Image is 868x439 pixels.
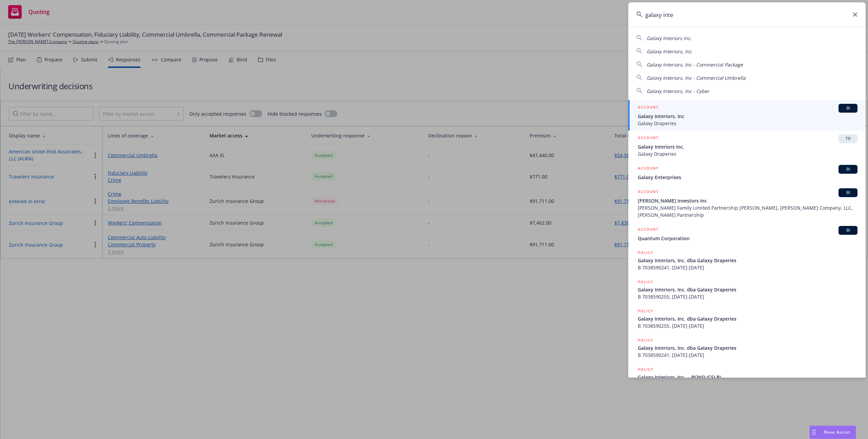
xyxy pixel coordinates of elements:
h5: POLICY [638,366,653,373]
span: [PERSON_NAME] Investors Inc [638,197,857,204]
h5: ACCOUNT [638,188,658,196]
a: POLICYGalaxy Interiors, Inc. dba Galaxy DraperiesB 7038590241, [DATE]-[DATE] [628,246,866,275]
span: Galaxy Interiors, Inc [638,113,857,120]
a: ACCOUNTTRGalaxy Interiors Inc.Galaxy Draperies [628,131,866,161]
h5: POLICY [638,337,653,344]
span: Galaxy Interiors Inc. [647,35,692,41]
h5: ACCOUNT [638,226,658,234]
h5: POLICY [638,249,653,256]
a: POLICYGalaxy Interiors, Inc. dba Galaxy DraperiesB 7038590255, [DATE]-[DATE] [628,304,866,333]
span: TR [841,136,855,142]
span: B 7038590241, [DATE]-[DATE] [638,264,857,271]
input: Search... [628,2,866,27]
span: Galaxy Enterprises [638,174,857,181]
span: Galaxy Interiors, Inc., - BOND (CSLB) [638,374,857,381]
span: B 7038590255, [DATE]-[DATE] [638,322,857,329]
span: [PERSON_NAME] Family Limited Partnership [PERSON_NAME], [PERSON_NAME] Company, LLC, [PERSON_NAME]... [638,204,857,218]
span: Galaxy Interiors, Inc. dba Galaxy Draperies [638,257,857,264]
span: Galaxy Interiors, Inc. dba Galaxy Draperies [638,286,857,293]
a: POLICYGalaxy Interiors, Inc. dba Galaxy DraperiesB 7038590241, [DATE]-[DATE] [628,333,866,362]
span: BI [841,105,855,111]
span: Galaxy Interiors, Inc. dba Galaxy Draperies [638,315,857,322]
a: ACCOUNTBIQuantum Corporation [628,222,866,246]
span: BI [841,166,855,172]
a: ACCOUNTBI[PERSON_NAME] Investors Inc[PERSON_NAME] Family Limited Partnership [PERSON_NAME], [PERS... [628,185,866,222]
span: B 7038590255, [DATE]-[DATE] [638,293,857,300]
span: BI [841,227,855,233]
h5: ACCOUNT [638,104,658,112]
a: POLICYGalaxy Interiors, Inc., - BOND (CSLB) [628,362,866,392]
span: B 7038590241, [DATE]-[DATE] [638,351,857,359]
span: Galaxy Interiors, Inc [647,48,692,55]
h5: ACCOUNT [638,165,658,173]
h5: POLICY [638,279,653,285]
span: Galaxy Interiors, Inc - Commercial Package [647,61,743,68]
button: Nova Assist [809,425,856,439]
span: Galaxy Interiors Inc. [638,143,857,150]
h5: ACCOUNT [638,134,658,142]
a: POLICYGalaxy Interiors, Inc. dba Galaxy DraperiesB 7038590255, [DATE]-[DATE] [628,275,866,304]
span: Galaxy Interiors, Inc. dba Galaxy Draperies [638,344,857,351]
h5: POLICY [638,308,653,314]
span: Nova Assist [824,429,850,435]
a: ACCOUNTBIGalaxy Interiors, IncGalaxy Draperies [628,100,866,131]
span: BI [841,190,855,196]
div: Drag to move [810,426,818,439]
span: Quantum Corporation [638,235,857,242]
a: ACCOUNTBIGalaxy Enterprises [628,161,866,185]
span: Galaxy Interiors, Inc - Cyber [647,88,709,94]
span: Galaxy Interiors, Inc - Commercial Umbrella [647,75,746,81]
span: Galaxy Draperies [638,150,857,157]
span: Galaxy Draperies [638,120,857,127]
